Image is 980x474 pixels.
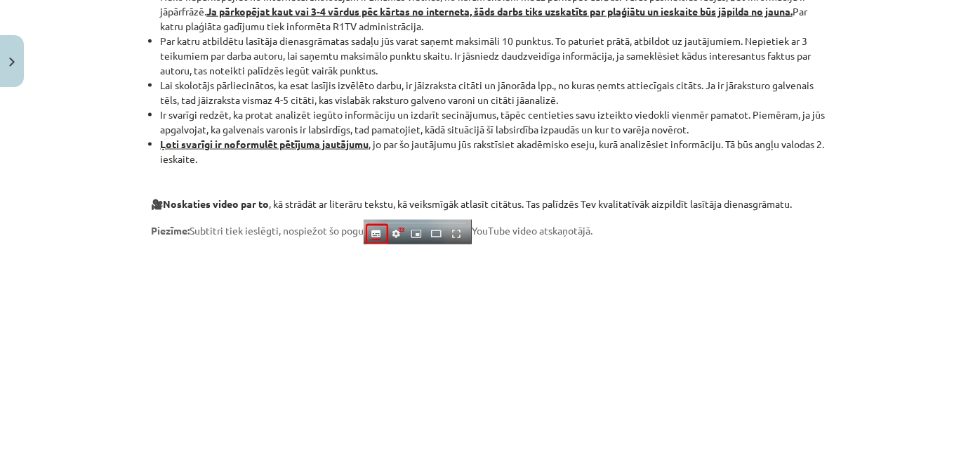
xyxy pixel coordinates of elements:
[9,58,15,67] img: icon-close-lesson-0947bae3869378f0d4975bcd49f059093ad1ed9edebbc8119c70593378902aed.svg
[163,197,269,210] strong: Noskaties video par to
[160,78,829,107] li: Lai skolotājs pārliecinātos, ka esat lasījis izvēlēto darbu, ir jāizraksta citāti un jānorāda lpp...
[160,137,829,166] li: , jo par šo jautājumu jūs rakstīsiet akadēmisko eseju, kurā analizēsiet informāciju. Tā būs angļu...
[151,197,829,211] p: 🎥 , kā strādāt ar literāru tekstu, kā veiksmīgāk atlasīt citātus. Tas palīdzēs Tev kvalitatīvāk a...
[160,34,829,78] li: Par katru atbildētu lasītāja dienasgrāmatas sadaļu jūs varat saņemt maksimāli 10 punktus. To patu...
[206,5,793,18] strong: Ja pārkopējat kaut vai 3-4 vārdus pēc kārtas no interneta, šāds darbs tiks uzskatīts par plaģiātu...
[151,224,190,237] strong: Piezīme:
[160,107,829,137] li: Ir svarīgi redzēt, ka protat analizēt iegūto informāciju un izdarīt secinājumus, tāpēc centieties...
[151,224,592,237] span: Subtitri tiek ieslēgti, nospiežot šo pogu YouTube video atskaņotājā.
[160,138,369,150] strong: Ļoti svarīgi ir noformulēt pētījuma jautājumu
